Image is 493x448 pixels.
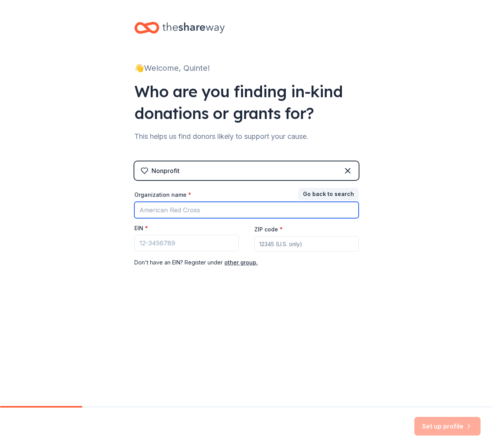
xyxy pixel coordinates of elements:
[134,62,359,74] div: 👋 Welcome, Quinte!
[298,188,359,200] button: Go back to search
[254,226,283,233] label: ZIP code
[151,166,180,175] div: Nonprofit
[134,130,359,143] div: This helps us find donors likely to support your cause.
[134,224,148,232] label: EIN
[134,258,359,267] div: Don ' t have an EIN? Register under
[224,258,258,267] button: other group.
[134,191,191,199] label: Organization name
[134,80,359,124] div: Who are you finding in-kind donations or grants for?
[254,236,359,252] input: 12345 (U.S. only)
[134,235,239,251] input: 12-3456789
[134,202,359,218] input: American Red Cross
